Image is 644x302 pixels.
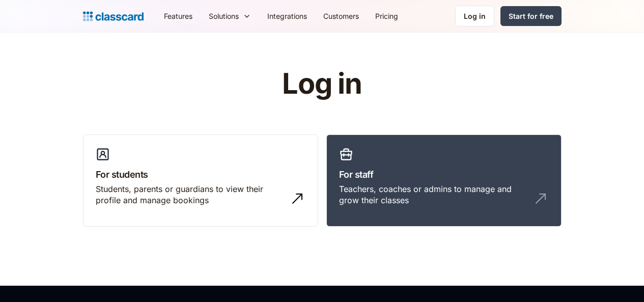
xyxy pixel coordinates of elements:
[339,168,549,181] h3: For staff
[96,168,305,181] h3: For students
[83,134,318,227] a: For studentsStudents, parents or guardians to view their profile and manage bookings
[464,11,486,21] div: Log in
[201,5,259,28] div: Solutions
[96,183,285,206] div: Students, parents or guardians to view their profile and manage bookings
[315,5,367,28] a: Customers
[209,11,239,21] div: Solutions
[339,183,528,206] div: Teachers, coaches or admins to manage and grow their classes
[156,5,201,28] a: Features
[509,11,553,21] div: Start for free
[259,5,315,28] a: Integrations
[455,6,494,26] a: Log in
[500,6,562,26] a: Start for free
[326,134,562,227] a: For staffTeachers, coaches or admins to manage and grow their classes
[160,68,484,100] h1: Log in
[367,5,406,28] a: Pricing
[83,9,144,23] a: Logo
